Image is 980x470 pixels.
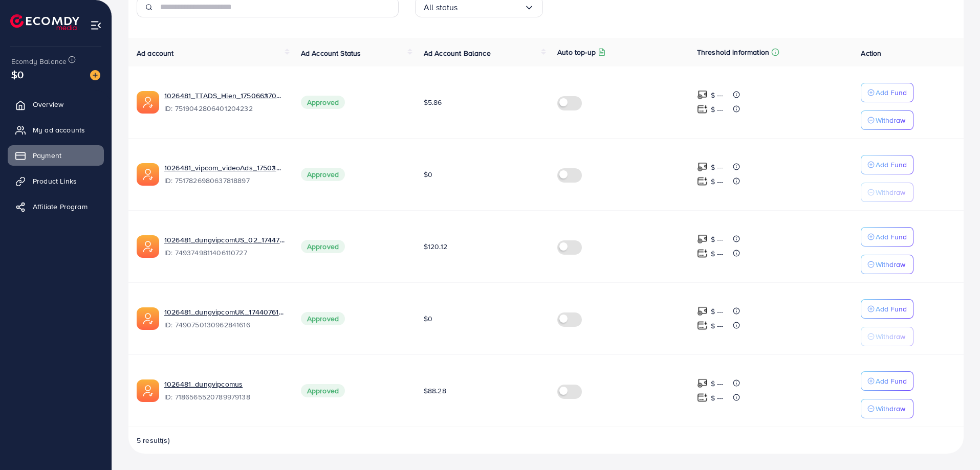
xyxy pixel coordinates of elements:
img: ic-ads-acc.e4c84228.svg [137,91,159,114]
span: ID: 7493749811406110727 [164,248,285,258]
div: <span class='underline'>1026481_vipcom_videoAds_1750380509111</span></br>7517826980637818897 [164,163,285,186]
a: Payment [8,145,104,166]
img: top-up amount [697,104,708,115]
p: $ --- [711,175,724,188]
img: ic-ads-acc.e4c84228.svg [137,163,159,186]
img: top-up amount [697,89,708,100]
span: $0 [424,169,432,180]
button: Add Fund [861,83,913,102]
span: ID: 7517826980637818897 [164,175,285,186]
span: Approved [301,96,345,109]
a: Overview [8,94,104,115]
span: Ad Account Status [301,48,361,58]
img: top-up amount [697,248,708,259]
span: Ad account [137,48,174,58]
span: $5.86 [424,97,442,107]
div: <span class='underline'>1026481_dungvipcomus</span></br>7186565520789979138 [164,379,285,402]
p: $ --- [711,305,724,318]
span: ID: 7186565520789979138 [164,392,285,402]
a: 1026481_dungvipcomUK_1744076183761 [164,307,285,317]
span: Ecomdy Balance [11,56,67,66]
iframe: Chat [937,424,972,462]
a: My ad accounts [8,120,104,140]
img: menu [90,19,102,31]
a: Affiliate Program [8,196,104,217]
p: $ --- [711,248,724,260]
div: <span class='underline'>1026481_dungvipcomUS_02_1744774713900</span></br>7493749811406110727 [164,235,285,258]
img: top-up amount [697,392,708,403]
span: Approved [301,384,345,397]
p: Add Fund [876,303,907,315]
p: $ --- [711,392,724,404]
span: ID: 7519042806401204232 [164,103,285,114]
span: $0 [11,67,24,82]
button: Add Fund [861,227,913,247]
span: My ad accounts [33,125,85,135]
p: Add Fund [876,231,907,243]
button: Withdraw [861,327,913,346]
button: Withdraw [861,110,913,130]
div: <span class='underline'>1026481_dungvipcomUK_1744076183761</span></br>7490750130962841616 [164,307,285,330]
img: top-up amount [697,234,708,244]
button: Withdraw [861,183,913,202]
span: ID: 7490750130962841616 [164,320,285,330]
p: Withdraw [876,114,905,126]
a: 1026481_vipcom_videoAds_1750380509111 [164,163,285,173]
button: Withdraw [861,255,913,274]
img: top-up amount [697,378,708,389]
p: $ --- [711,320,724,332]
button: Add Fund [861,371,913,391]
img: logo [10,14,79,30]
span: $120.12 [424,241,447,252]
p: $ --- [711,89,724,101]
img: top-up amount [697,162,708,172]
div: <span class='underline'>1026481_TTADS_Hien_1750663705167</span></br>7519042806401204232 [164,91,285,114]
span: $0 [424,314,432,324]
p: $ --- [711,103,724,116]
p: Add Fund [876,159,907,171]
span: Product Links [33,176,77,186]
span: Approved [301,312,345,325]
img: top-up amount [697,306,708,317]
span: Approved [301,240,345,253]
a: Product Links [8,171,104,191]
p: Withdraw [876,402,905,415]
span: Payment [33,150,61,161]
img: top-up amount [697,176,708,187]
span: Affiliate Program [33,202,88,212]
button: Add Fund [861,299,913,319]
p: Threshold information [697,46,769,58]
a: 1026481_dungvipcomus [164,379,285,389]
p: Withdraw [876,258,905,271]
p: $ --- [711,161,724,173]
button: Withdraw [861,399,913,418]
img: ic-ads-acc.e4c84228.svg [137,235,159,258]
span: Action [861,48,881,58]
a: 1026481_dungvipcomUS_02_1744774713900 [164,235,285,245]
span: Overview [33,99,63,109]
p: Add Fund [876,86,907,99]
p: Auto top-up [557,46,596,58]
img: top-up amount [697,320,708,331]
img: ic-ads-acc.e4c84228.svg [137,307,159,330]
span: $88.28 [424,386,446,396]
span: 5 result(s) [137,435,170,445]
button: Add Fund [861,155,913,174]
img: image [90,70,100,80]
p: Withdraw [876,330,905,343]
span: Approved [301,168,345,181]
a: 1026481_TTADS_Hien_1750663705167 [164,91,285,101]
p: $ --- [711,233,724,245]
span: Ad Account Balance [424,48,491,58]
img: ic-ads-acc.e4c84228.svg [137,379,159,402]
p: Add Fund [876,375,907,387]
p: $ --- [711,377,724,390]
p: Withdraw [876,186,905,198]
